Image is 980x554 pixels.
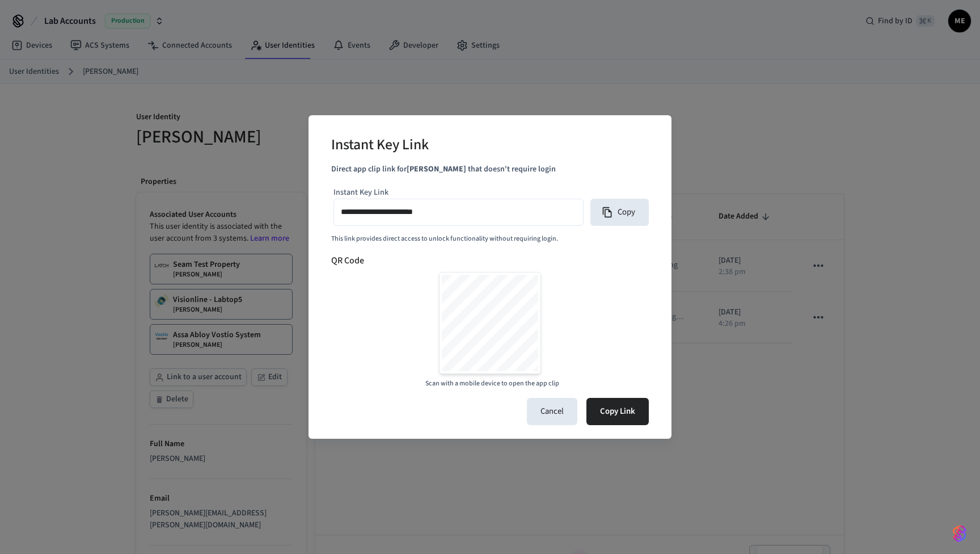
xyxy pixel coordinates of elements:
button: Cancel [527,398,577,425]
strong: [PERSON_NAME] [407,163,466,175]
button: Copy Link [586,398,649,425]
img: SeamLogoGradient.69752ec5.svg [953,524,966,543]
span: Scan with a mobile device to open the app clip [425,379,559,389]
p: Direct app clip link for that doesn't require login [331,163,649,175]
h2: Instant Key Link [331,129,429,163]
button: Copy [590,199,649,226]
label: Instant Key Link [333,187,388,198]
span: This link provides direct access to unlock functionality without requiring login. [331,234,558,244]
h6: QR Code [331,254,649,267]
